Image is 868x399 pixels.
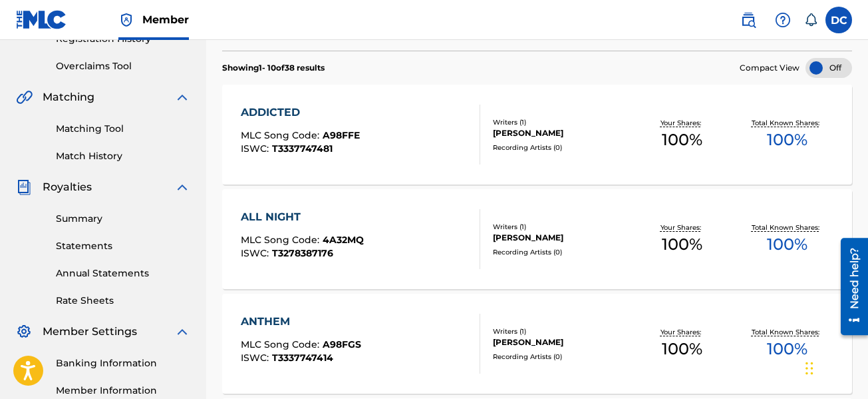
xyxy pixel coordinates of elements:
[241,352,272,364] span: ISWC :
[16,10,67,29] img: MLC Logo
[16,179,32,195] img: Royalties
[493,232,630,244] div: [PERSON_NAME]
[118,12,134,28] img: Top Rightsholder
[56,294,190,308] a: Rate Sheets
[174,324,190,340] img: expand
[56,384,190,398] a: Member Information
[56,122,190,136] a: Matching Tool
[662,128,702,152] span: 100 %
[241,209,364,225] div: ALL NIGHT
[735,7,762,33] a: Public Search
[323,129,360,141] span: A98FFE
[493,326,630,336] div: Writers ( 1 )
[241,234,323,246] span: MLC Song Code :
[222,294,852,394] a: ANTHEMMLC Song Code:A98FGSISWC:T3337747414Writers (1)[PERSON_NAME]Recording Artists (0)Your Share...
[56,149,190,163] a: Match History
[493,117,630,127] div: Writers ( 1 )
[56,266,190,280] a: Annual Statements
[493,247,630,257] div: Recording Artists ( 0 )
[493,336,630,348] div: [PERSON_NAME]
[323,234,364,246] span: 4A32MQ
[660,222,704,232] p: Your Shares:
[740,12,756,28] img: search
[241,105,360,121] div: ADDICTED
[16,324,32,340] img: Member Settings
[767,232,807,256] span: 100 %
[222,85,852,185] a: ADDICTEDMLC Song Code:A98FFEISWC:T3337747481Writers (1)[PERSON_NAME]Recording Artists (0)Your Sha...
[801,335,868,399] iframe: Chat Widget
[770,7,796,33] div: Help
[493,222,630,232] div: Writers ( 1 )
[752,118,823,128] p: Total Known Shares:
[16,89,33,105] img: Matching
[56,59,190,73] a: Overclaims Tool
[660,327,704,337] p: Your Shares:
[493,143,630,153] div: Recording Artists ( 0 )
[660,118,704,128] p: Your Shares:
[43,89,94,105] span: Matching
[56,356,190,370] a: Banking Information
[241,143,272,155] span: ISWC :
[272,247,333,259] span: T3278387176
[241,314,361,330] div: ANTHEM
[662,337,702,361] span: 100 %
[174,179,190,195] img: expand
[241,247,272,259] span: ISWC :
[222,62,325,74] p: Showing 1 - 10 of 38 results
[825,7,852,33] div: User Menu
[767,128,807,152] span: 100 %
[43,324,137,340] span: Member Settings
[775,12,791,28] img: help
[241,129,323,141] span: MLC Song Code :
[831,233,868,340] iframe: Resource Center
[767,337,807,361] span: 100 %
[323,338,361,350] span: A98FGS
[142,12,189,27] span: Member
[805,348,813,388] div: Drag
[493,127,630,139] div: [PERSON_NAME]
[804,13,817,27] div: Notifications
[222,189,852,289] a: ALL NIGHTMLC Song Code:4A32MQISWC:T3278387176Writers (1)[PERSON_NAME]Recording Artists (0)Your Sh...
[752,222,823,232] p: Total Known Shares:
[272,143,333,155] span: T3337747481
[56,239,190,253] a: Statements
[241,338,323,350] span: MLC Song Code :
[752,327,823,337] p: Total Known Shares:
[740,62,799,74] span: Compact View
[493,352,630,362] div: Recording Artists ( 0 )
[272,352,333,364] span: T3337747414
[174,89,190,105] img: expand
[662,232,702,256] span: 100 %
[43,179,92,195] span: Royalties
[56,212,190,226] a: Summary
